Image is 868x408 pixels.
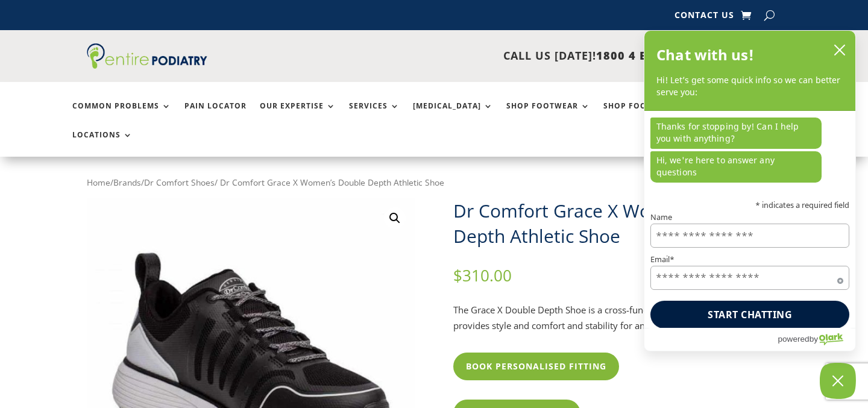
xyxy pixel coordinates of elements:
[596,48,682,63] span: 1800 4 ENTIRE
[384,207,406,229] a: View full-screen image gallery
[650,265,849,289] input: Email
[810,331,818,347] span: by
[650,256,849,263] label: Email*
[650,151,822,182] p: Hi, we're here to answer any questions
[72,131,133,157] a: Locations
[650,224,849,248] input: Name
[650,213,849,221] label: Name
[349,102,400,128] a: Services
[144,177,215,188] a: Dr Comfort Shoes
[778,328,855,351] a: Powered by Olark
[644,30,856,351] div: olark chatbox
[778,331,809,347] span: powered
[603,102,687,128] a: Shop Foot Care
[675,11,734,24] a: Contact Us
[453,353,619,380] a: Book Personalised Fitting
[820,363,856,399] button: Close Chatbox
[87,59,207,71] a: Entire Podiatry
[837,275,843,281] span: Required field
[453,303,781,333] p: The Grace X Double Depth Shoe is a cross-functional walking shoe that provides style and comfort ...
[113,177,141,188] a: Brands
[650,201,849,209] p: * indicates a required field
[87,175,781,190] nav: Breadcrumb
[72,102,171,128] a: Common Problems
[656,43,755,67] h2: Chat with us!
[656,74,843,99] p: Hi! Let’s get some quick info so we can better serve you:
[260,102,336,128] a: Our Expertise
[87,177,110,188] a: Home
[506,102,590,128] a: Shop Footwear
[650,117,822,148] p: Thanks for stopping by! Can I help you with anything?
[87,43,207,69] img: logo (1)
[644,111,855,187] div: chat
[413,102,493,128] a: [MEDICAL_DATA]
[453,265,462,286] span: $
[650,300,849,328] button: Start chatting
[453,265,512,286] bdi: 310.00
[453,198,781,249] h1: Dr Comfort Grace X Women’s Double Depth Athletic Shoe
[184,102,247,128] a: Pain Locator
[247,48,682,64] p: CALL US [DATE]!
[830,41,849,59] button: close chatbox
